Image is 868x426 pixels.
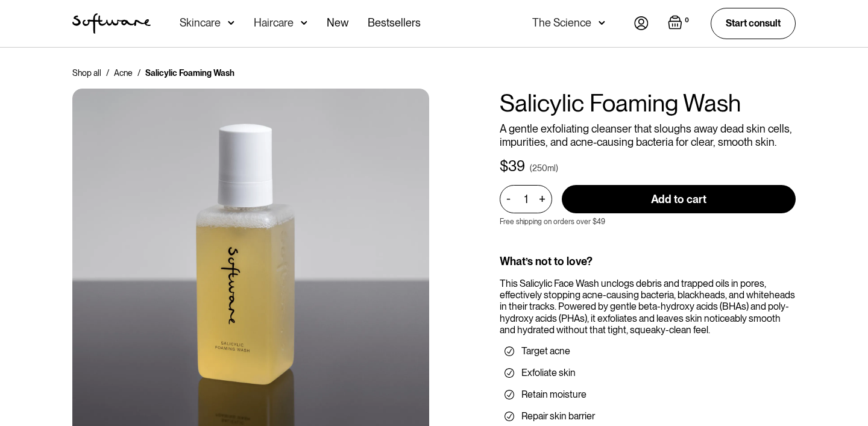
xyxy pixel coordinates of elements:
[114,67,133,79] a: Acne
[106,67,109,79] div: /
[532,17,591,29] div: The Science
[505,367,791,379] li: Exfoliate skin
[72,13,151,34] img: Software Logo
[180,17,221,29] div: Skincare
[711,8,796,39] a: Start consult
[72,67,101,79] a: Shop all
[535,192,549,206] div: +
[505,410,791,422] li: Repair skin barrier
[562,185,796,213] input: Add to cart
[500,158,508,175] div: $
[668,15,691,32] a: Open empty cart
[500,218,605,226] p: Free shipping on orders over $49
[505,345,791,357] li: Target acne
[505,389,791,401] li: Retain moisture
[508,158,525,175] div: 39
[254,17,294,29] div: Haircare
[682,15,691,26] div: 0
[599,17,605,29] img: arrow down
[506,192,514,205] div: -
[137,67,140,79] div: /
[228,17,234,29] img: arrow down
[145,67,234,79] div: Salicylic Foaming Wash
[500,278,796,336] div: This Salicylic Face Wash unclogs debris and trapped oils in pores, effectively stopping acne-caus...
[500,255,796,268] div: What’s not to love?
[500,89,796,117] h1: Salicylic Foaming Wash
[301,17,307,29] img: arrow down
[500,122,796,148] p: A gentle exfoliating cleanser that sloughs away dead skin cells, impurities, and acne-causing bac...
[530,162,558,174] div: (250ml)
